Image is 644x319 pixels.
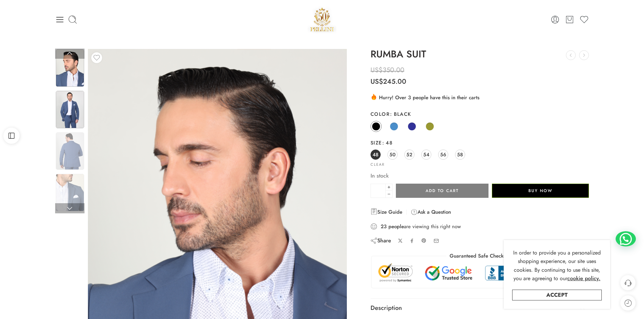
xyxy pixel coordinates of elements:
[455,150,465,160] a: 58
[56,91,84,128] img: Artboard 7
[423,150,429,159] span: 54
[433,238,439,244] a: Email to your friends
[390,110,411,117] span: Black
[371,49,589,60] h1: RUMBA SUIT
[371,208,402,216] a: Size Guide
[308,5,337,34] a: Pellini -
[381,223,387,230] strong: 23
[56,132,84,170] img: Artboard 7
[421,238,427,243] a: Pin on Pinterest
[457,150,463,159] span: 58
[371,223,589,230] div: are viewing this right now
[438,150,448,160] a: 56
[406,150,412,159] span: 52
[373,150,378,159] span: 48
[371,93,589,101] div: Hurry! Over 3 people have this in their carts
[371,299,589,318] a: Description
[371,77,383,86] span: US$
[308,5,337,34] img: Pellini
[579,15,589,24] a: Wishlist
[371,65,383,75] span: US$
[377,263,583,283] img: Trust
[446,252,514,260] legend: Guaranteed Safe Checkout
[387,150,398,160] a: 50
[371,237,391,244] div: Share
[567,274,600,283] a: cookie policy.
[371,150,381,160] a: 48
[371,111,589,117] label: Color
[409,238,414,243] a: Share on Facebook
[371,184,386,198] input: Product quantity
[371,139,589,146] label: Size
[565,15,574,24] a: Cart
[371,163,385,166] a: Clear options
[411,208,451,216] a: Ask a Question
[56,49,84,87] img: Artboard 7
[550,15,560,24] a: Login / Register
[440,150,446,159] span: 56
[421,150,431,160] a: 54
[371,77,406,86] bdi: 245.00
[371,65,404,75] bdi: 350.00
[371,171,589,180] p: In stock
[513,249,601,283] span: In order to provide you a personalized shopping experience, our site uses cookies. By continuing ...
[404,150,414,160] a: 52
[56,174,84,211] img: Artboard 7
[388,223,404,230] strong: people
[389,150,396,159] span: 50
[382,139,392,146] span: 48
[512,290,602,300] a: Accept
[492,184,589,198] button: Buy Now
[396,184,488,198] button: Add to cart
